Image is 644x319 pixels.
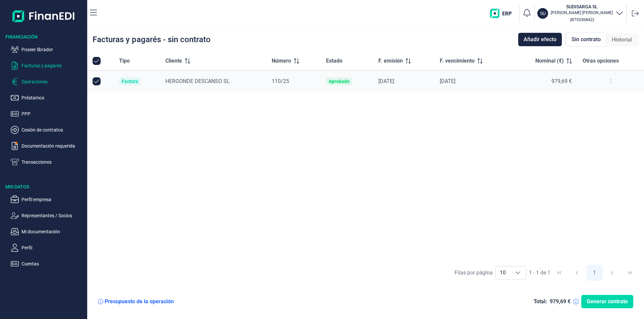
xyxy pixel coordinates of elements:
[21,195,85,204] p: Perfil empresa
[537,3,624,23] button: SUSUDISARGA SL[PERSON_NAME] [PERSON_NAME](B75336842)
[510,266,526,279] div: Choose
[93,35,211,44] div: Facturas y pagarés - sin contrato
[587,265,603,281] button: Page 1
[524,35,556,44] span: Añadir efecto
[93,57,101,65] div: All items selected
[378,78,429,85] div: [DATE]
[11,260,85,268] button: Cuentas
[21,78,85,86] p: Operaciones
[11,110,85,118] button: PPP
[326,57,342,65] span: Estado
[21,228,85,236] p: Mi documentación
[21,62,85,70] p: Facturas y pagarés
[622,265,638,281] button: Last Page
[440,57,475,65] span: F. vencimiento
[21,212,85,220] p: Representantes / Socios
[93,77,101,85] div: Row Unselected null
[529,270,550,275] span: 1 - 1 de 1
[583,57,619,65] span: Otras opciones
[518,33,562,46] button: Añadir efecto
[21,126,85,134] p: Cesión de contratos
[122,79,138,84] div: Factura
[604,265,620,281] button: Next Page
[11,78,85,86] button: Operaciones
[11,158,85,166] button: Transacciones
[272,78,289,84] span: 110/25
[105,298,174,305] div: Presupuesto de la operación
[378,57,403,65] span: F. emisión
[12,5,75,27] img: Logo de aplicación
[11,228,85,236] button: Mi documentación
[550,298,571,305] div: 979,69 €
[11,126,85,134] button: Cesión de contratos
[11,46,85,54] button: Poseer librador
[606,33,637,47] div: Historial
[535,57,564,65] span: Nominal (€)
[581,295,633,308] button: Generar contrato
[587,298,628,306] span: Generar contrato
[551,78,572,84] span: 979,69 €
[572,35,601,44] span: Sin contrato
[21,110,85,118] p: PPP
[119,57,130,65] span: Tipo
[551,265,567,281] button: First Page
[496,266,510,279] span: 10
[11,142,85,150] button: Documentación requerida
[165,57,182,65] span: Cliente
[440,78,505,85] div: [DATE]
[612,36,632,44] span: Historial
[11,94,85,102] button: Préstamos
[21,260,85,268] p: Cuentas
[21,142,85,150] p: Documentación requerida
[566,32,606,47] div: Sin contrato
[272,57,291,65] span: Número
[569,265,585,281] button: Previous Page
[551,3,613,10] h3: SUDISARGA SL
[21,244,85,252] p: Perfil
[490,9,517,18] img: erp
[11,195,85,204] button: Perfil empresa
[551,10,613,15] p: [PERSON_NAME] [PERSON_NAME]
[329,79,350,84] div: Aprobado
[165,78,230,84] span: HERGONDE DESCANSO SL
[454,269,493,277] div: Filas por página
[21,94,85,102] p: Préstamos
[11,62,85,70] button: Facturas y pagarés
[11,244,85,252] button: Perfil
[540,10,546,17] p: SU
[21,46,85,54] p: Poseer librador
[11,212,85,220] button: Representantes / Socios
[534,298,547,305] div: Total:
[21,158,85,166] p: Transacciones
[570,17,594,22] small: Copiar cif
